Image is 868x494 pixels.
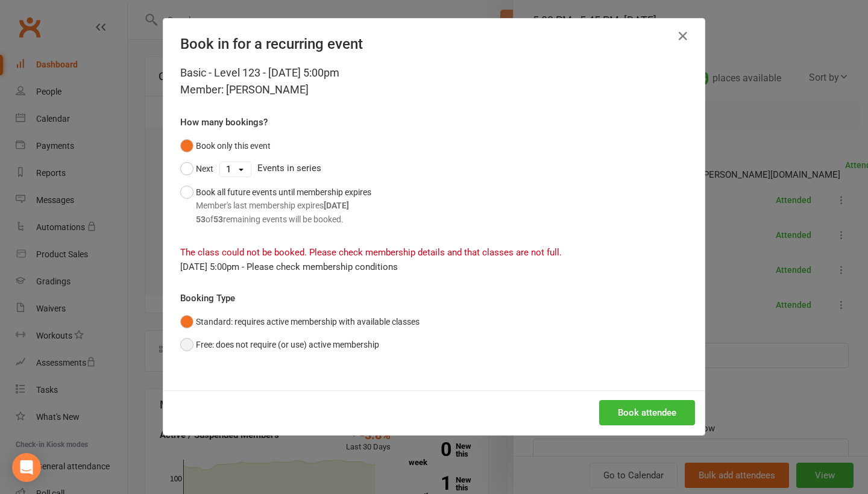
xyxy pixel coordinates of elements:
[180,157,213,180] button: Next
[180,64,688,98] div: Basic - Level 123 - [DATE] 5:00pm Member: [PERSON_NAME]
[213,214,223,224] strong: 53
[196,213,371,226] div: of remaining events will be booked.
[324,201,349,210] strong: [DATE]
[180,247,562,258] span: The class could not be booked. Please check membership details and that classes are not full.
[180,310,420,333] button: Standard: requires active membership with available classes
[12,453,41,482] div: Open Intercom Messenger
[180,333,379,356] button: Free: does not require (or use) active membership
[180,134,271,157] button: Book only this event
[180,115,268,130] label: How many bookings?
[196,214,206,224] strong: 53
[180,181,371,231] button: Book all future events until membership expiresMember's last membership expires[DATE]53of53remain...
[180,291,235,305] label: Booking Type
[180,260,688,274] div: [DATE] 5:00pm - Please check membership conditions
[180,157,688,180] div: Events in series
[196,186,371,226] div: Book all future events until membership expires
[599,400,695,425] button: Book attendee
[673,27,693,46] button: Close
[180,36,688,52] h4: Book in for a recurring event
[196,199,371,212] div: Member's last membership expires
